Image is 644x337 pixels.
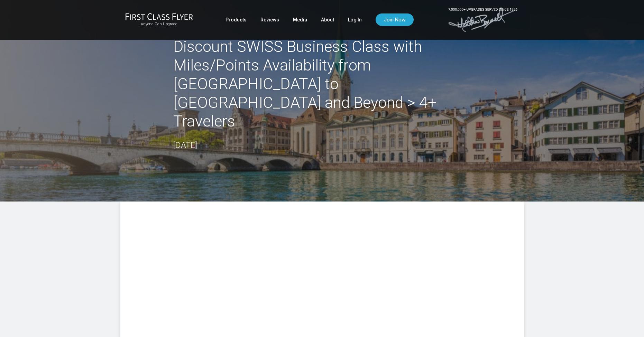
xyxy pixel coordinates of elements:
[125,13,193,27] a: First Class FlyerAnyone Can Upgrade
[226,13,247,26] a: Products
[125,13,193,20] img: First Class Flyer
[260,13,279,26] a: Reviews
[321,13,334,26] a: About
[173,140,197,150] time: [DATE]
[125,22,193,27] small: Anyone Can Upgrade
[154,229,490,292] img: summary.svg
[376,13,414,26] a: Join Now
[348,13,362,26] a: Log In
[293,13,307,26] a: Media
[173,37,471,131] h2: Discount SWISS Business Class with Miles/Points Availability from [GEOGRAPHIC_DATA] to [GEOGRAPHI...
